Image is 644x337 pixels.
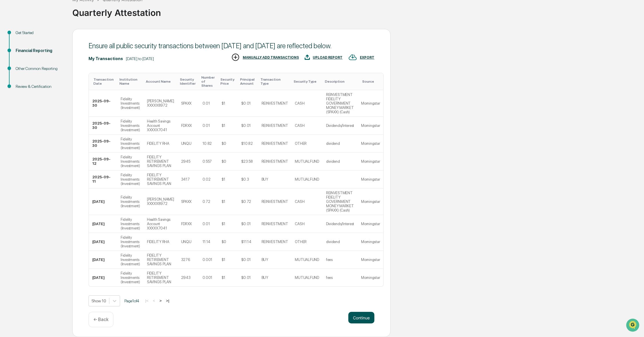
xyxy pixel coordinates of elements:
[98,46,105,53] button: Start new chat
[241,275,251,280] div: $0.01
[181,199,192,204] div: SPAXX
[241,141,253,146] div: $10.82
[181,222,192,226] div: FDRXX
[295,159,319,164] div: MUTUALFUND
[203,199,210,204] div: 0.72
[143,188,178,215] td: [PERSON_NAME] XXXXX8972
[222,177,225,182] div: $1
[295,123,304,128] div: CASH
[262,199,288,204] div: REINVESTMENT
[295,177,319,182] div: MUTUALFUND
[203,222,210,226] div: 0.01
[222,240,226,244] div: $0
[241,177,249,182] div: $0.3
[93,317,108,322] p: ← Back
[48,73,72,79] span: Attestations
[358,153,383,171] td: Morningstar
[326,275,333,280] div: fees
[203,123,210,128] div: 0.01
[89,42,374,50] div: Ensure all public security transactions between [DATE] and [DATE] are reflected below.
[16,48,63,54] div: Financial Reporting
[625,318,641,334] iframe: Open customer support
[348,312,374,323] button: Continue
[203,159,212,164] div: 0.557
[262,123,288,128] div: REINVESTMENT
[89,215,117,233] td: [DATE]
[121,253,140,266] div: Fidelity Investments (Investment)
[222,141,226,146] div: $0
[262,159,288,164] div: REINVESTMENT
[295,275,319,280] div: MUTUALFUND
[181,123,192,128] div: FDRXX
[89,90,117,117] td: 2025-09-30
[164,298,171,303] button: >|
[313,55,343,60] div: UPLOAD REPORT
[89,233,117,251] td: [DATE]
[240,77,256,86] div: Toggle SortBy
[295,199,304,204] div: CASH
[305,53,310,62] img: UPLOAD REPORT
[348,53,357,62] img: EXPORT
[89,251,117,269] td: [DATE]
[326,92,354,114] div: REINVESTMENT FIDELITY GOVERNMENT MONEY MARKET (SPAXX) (Cash)
[121,137,140,150] div: Fidelity Investments (Investment)
[143,135,178,153] td: FIDELITY RHA
[326,240,340,244] div: dividend
[262,141,288,146] div: REINVESTMENT
[121,119,140,132] div: Fidelity Investments (Investment)
[143,298,150,303] button: |<
[203,275,213,280] div: 0.001
[143,215,178,233] td: Health Savings Account XXXXX7041
[326,141,340,146] div: dividend
[158,298,163,303] button: >
[222,159,226,164] div: $0
[203,101,210,105] div: 0.01
[326,191,354,212] div: REINVESTMENT FIDELITY GOVERNMENT MONEY MARKET (SPAXX) (Cash)
[143,90,178,117] td: [PERSON_NAME] XXXXX8972
[241,123,251,128] div: $0.01
[89,171,117,188] td: 2025-09-11
[222,101,225,105] div: $1
[181,240,192,244] div: UNQU
[295,101,304,105] div: CASH
[241,222,251,226] div: $0.01
[222,258,225,262] div: $1
[358,117,383,135] td: Morningstar
[89,135,117,153] td: 2025-09-30
[295,141,307,146] div: OTHER
[295,240,307,244] div: OTHER
[119,77,141,86] div: Toggle SortBy
[6,12,105,21] p: How can we help?
[12,73,37,79] span: Preclearance
[143,269,178,286] td: FIDELITY RETIREMENT SAVINGS PLAN
[16,30,63,36] div: Get Started
[201,75,216,88] div: Toggle SortBy
[262,222,288,226] div: REINVESTMENT
[358,233,383,251] td: Morningstar
[262,275,268,280] div: BUY
[41,98,70,102] a: Powered byPylon
[89,153,117,171] td: 2025-09-12
[262,240,288,244] div: REINVESTMENT
[143,251,178,269] td: FIDELITY RETIREMENT SAVINGS PLAN
[40,71,74,81] a: 🗄️Attestations
[325,79,355,84] div: Toggle SortBy
[89,117,117,135] td: 2025-09-30
[326,258,333,262] div: fees
[326,123,354,128] div: Dividends/Interest
[6,84,10,89] div: 🔎
[58,98,70,102] span: Pylon
[241,258,251,262] div: $0.01
[358,90,383,117] td: Morningstar
[124,299,139,303] span: Page 1 of 4
[121,235,140,248] div: Fidelity Investments (Investment)
[121,173,140,186] div: Fidelity Investments (Investment)
[181,159,190,164] div: 2945
[6,73,10,78] div: 🖐️
[295,222,304,226] div: CASH
[121,155,140,168] div: Fidelity Investments (Investment)
[241,199,251,204] div: $0.72
[16,66,63,72] div: Other Common Reporting
[362,79,381,84] div: Toggle SortBy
